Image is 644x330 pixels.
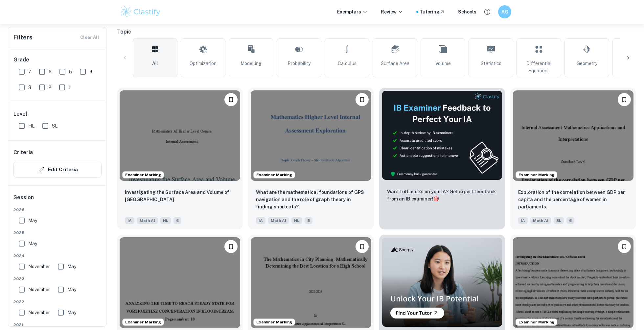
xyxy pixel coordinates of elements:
[120,5,161,18] img: Clastify logo
[28,309,50,316] span: November
[67,309,76,316] span: May
[420,8,445,15] a: Tutoring
[28,217,37,224] span: May
[382,90,502,180] img: Thumbnail
[13,276,102,282] span: 2023
[13,194,102,207] h6: Session
[13,230,102,236] span: 2025
[13,253,102,259] span: 2024
[433,196,439,201] span: 🎯
[67,263,76,270] span: May
[224,240,238,253] button: Bookmark
[577,60,597,67] span: Geometry
[382,237,502,327] img: Thumbnail
[120,237,240,328] img: Math AI IA example thumbnail: Analyzing the time to reach steady state
[381,8,403,15] p: Review
[516,172,557,178] span: Examiner Marking
[13,299,102,305] span: 2022
[481,60,501,67] span: Statistics
[13,162,102,177] button: Edit Criteria
[254,319,295,325] span: Examiner Marking
[554,217,564,224] span: SL
[49,68,52,75] span: 6
[224,93,238,106] button: Bookmark
[435,60,451,67] span: Volume
[117,88,243,229] a: Examiner MarkingBookmarkInvestigating the Surface Area and Volume of Lake TiticacaIAMath AIHL6
[28,263,50,270] span: November
[305,217,312,224] span: 5
[291,217,302,224] span: HL
[123,319,164,325] span: Examiner Marking
[251,237,371,328] img: Math AI IA example thumbnail: The Mathematics in City Planning: Mathem
[28,68,31,75] span: 7
[49,84,51,91] span: 2
[518,189,628,210] p: Exploration of the correlation between GDP per capita and the percentage of women in parliaments.
[137,217,158,224] span: Math AI
[69,68,72,75] span: 5
[287,60,310,67] span: Probability
[513,90,633,181] img: Math AI IA example thumbnail: Exploration of the correlation between G
[13,56,102,64] h6: Grade
[13,322,102,328] span: 2021
[256,189,366,210] p: What are the mathematical foundations of GPS navigation and the role of graph theory in finding s...
[387,188,497,202] p: Want full marks on your IA ? Get expert feedback from an IB examiner!
[89,68,93,75] span: 4
[125,189,235,203] p: Investigating the Surface Area and Volume of Lake Titicaca
[13,149,33,156] h6: Criteria
[516,319,557,325] span: Examiner Marking
[501,8,509,15] h6: AG
[13,110,102,118] h6: Level
[519,60,558,74] span: Differential Equations
[251,90,371,181] img: Math AI IA example thumbnail: What are the mathematical foundations of
[518,217,528,224] span: IA
[248,88,374,229] a: Examiner MarkingBookmarkWhat are the mathematical foundations of GPS navigation and the role of g...
[513,237,633,328] img: Math AI IA example thumbnail: Investigating the Stock Investment of L’
[120,90,240,181] img: Math AI IA example thumbnail: Investigating the Surface Area and Volum
[125,217,134,224] span: IA
[123,172,164,178] span: Examiner Marking
[379,88,505,229] a: ThumbnailWant full marks on yourIA? Get expert feedback from an IB examiner!
[173,217,181,224] span: 6
[28,286,50,293] span: November
[190,60,217,67] span: Optimization
[28,84,31,91] span: 3
[458,8,476,15] a: Schools
[381,60,409,67] span: Surface Area
[69,84,71,91] span: 1
[28,122,34,130] span: HL
[618,240,631,253] button: Bookmark
[482,6,493,17] button: Help and Feedback
[566,217,574,224] span: 6
[338,60,356,67] span: Calculus
[13,33,33,42] h6: Filters
[356,93,369,106] button: Bookmark
[28,240,37,247] span: May
[241,60,262,67] span: Modelling
[268,217,289,224] span: Math AI
[498,5,511,18] button: AG
[510,88,636,229] a: Examiner MarkingBookmarkExploration of the correlation between GDP per capita and the percentage ...
[337,8,368,15] p: Exemplars
[13,207,102,213] span: 2026
[152,60,158,67] span: All
[356,240,369,253] button: Bookmark
[254,172,295,178] span: Examiner Marking
[117,28,636,36] h6: Topic
[160,217,171,224] span: HL
[67,286,76,293] span: May
[52,122,57,130] span: SL
[618,93,631,106] button: Bookmark
[256,217,265,224] span: IA
[530,217,551,224] span: Math AI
